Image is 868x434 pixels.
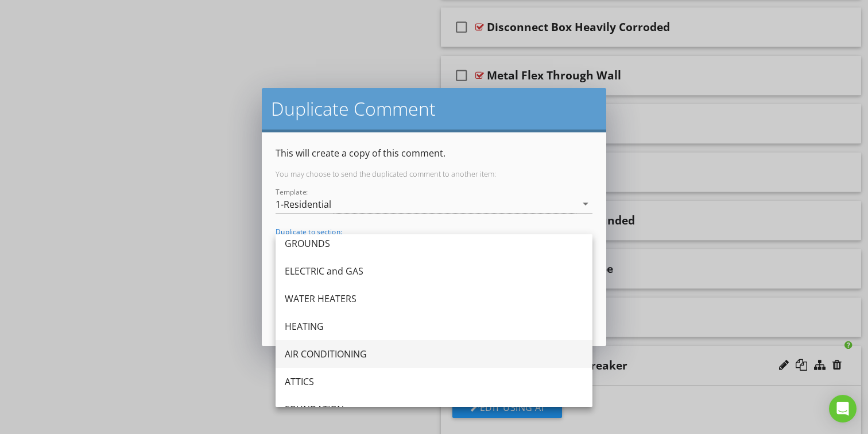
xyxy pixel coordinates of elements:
[276,169,592,178] p: You may choose to send the duplicated comment to another item:
[285,375,583,389] div: ATTICS
[285,237,583,250] div: GROUNDS
[285,319,583,333] div: HEATING
[276,199,331,210] div: 1-Residential
[829,395,857,422] div: Open Intercom Messenger
[271,97,597,120] h2: Duplicate Comment
[285,264,583,278] div: ELECTRIC and GAS
[285,402,583,416] div: FOUNDATION
[285,292,583,306] div: WATER HEATERS
[579,197,592,211] i: arrow_drop_down
[285,347,583,361] div: AIR CONDITIONING
[276,146,592,160] p: This will create a copy of this comment.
